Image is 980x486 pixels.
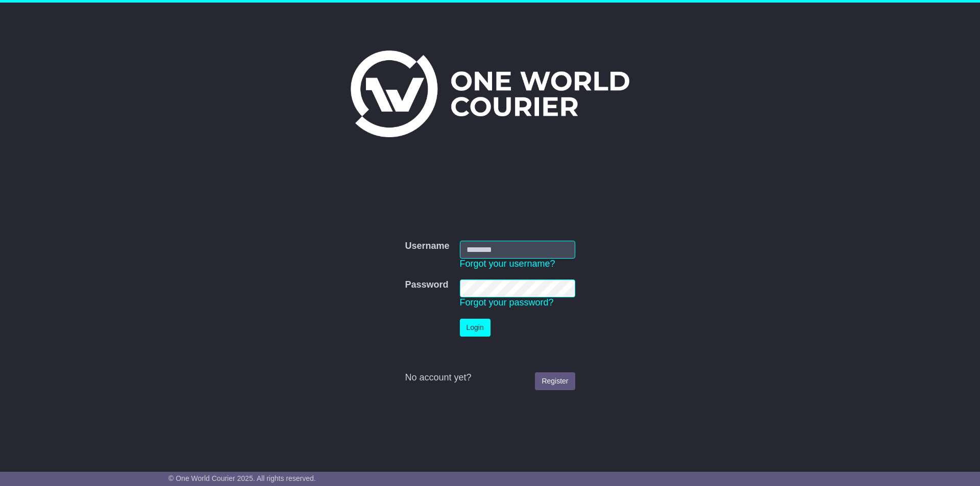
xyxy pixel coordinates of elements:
span: © One World Courier 2025. All rights reserved. [168,474,316,482]
label: Username [405,241,449,252]
a: Forgot your password? [460,297,554,308]
a: Register [535,372,575,390]
a: Forgot your username? [460,259,555,269]
img: One World [351,50,629,137]
label: Password [405,279,448,291]
div: No account yet? [405,372,575,383]
button: Login [460,319,491,337]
